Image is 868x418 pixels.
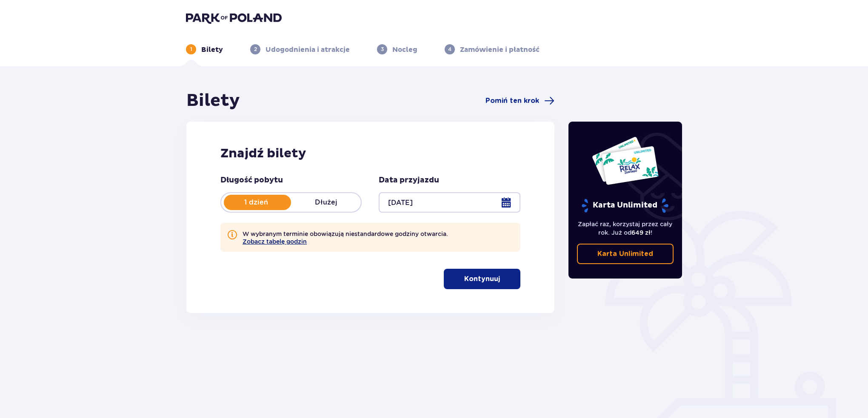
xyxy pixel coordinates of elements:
[381,45,384,53] p: 3
[186,44,223,54] div: 1Bilety
[190,45,192,53] p: 1
[220,145,520,162] h2: Znajdź bilety
[631,229,651,236] span: 649 zł
[243,238,307,245] button: Zobacz tabelę godzin
[597,249,653,259] p: Karta Unlimited
[220,175,283,185] p: Długość pobytu
[444,269,520,289] button: Kontynuuj
[577,244,674,264] a: Karta Unlimited
[448,45,451,53] p: 4
[464,274,500,284] p: Kontynuuj
[266,45,350,54] p: Udogodnienia i atrakcje
[460,45,540,54] p: Zamówienie i płatność
[577,220,674,237] p: Zapłać raz, korzystaj przez cały rok. Już od !
[254,45,257,53] p: 2
[377,44,417,54] div: 3Nocleg
[485,96,539,105] span: Pomiń ten krok
[445,44,540,54] div: 4Zamówienie i płatność
[201,45,223,54] p: Bilety
[379,175,439,185] p: Data przyjazdu
[221,198,291,207] p: 1 dzień
[186,90,240,111] h1: Bilety
[591,136,659,185] img: Dwie karty całoroczne do Suntago z napisem 'UNLIMITED RELAX', na białym tle z tropikalnymi liśćmi...
[581,198,669,213] p: Karta Unlimited
[243,230,448,245] p: W wybranym terminie obowiązują niestandardowe godziny otwarcia.
[186,12,282,24] img: Park of Poland logo
[291,198,361,207] p: Dłużej
[250,44,350,54] div: 2Udogodnienia i atrakcje
[392,45,417,54] p: Nocleg
[485,96,554,106] a: Pomiń ten krok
